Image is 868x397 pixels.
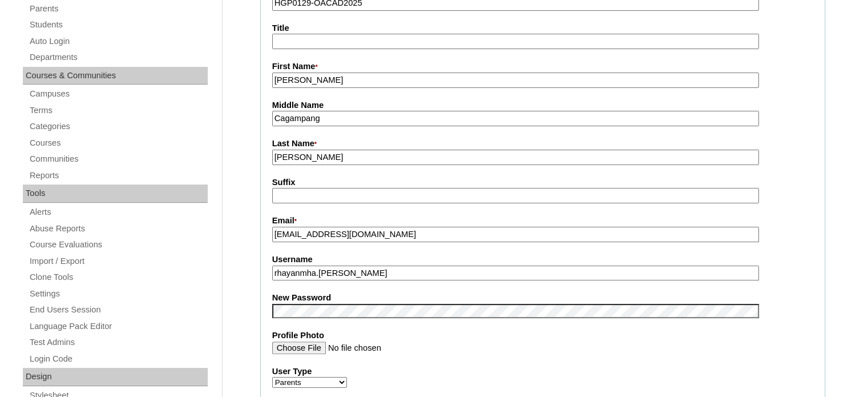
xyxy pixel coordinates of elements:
a: Alerts [29,205,208,219]
a: Import / Export [29,254,208,268]
label: Middle Name [272,99,813,111]
div: Design [23,368,208,386]
a: Abuse Reports [29,222,208,236]
a: Test Admins [29,335,208,350]
a: Courses [29,136,208,150]
a: Reports [29,169,208,183]
a: Course Evaluations [29,238,208,252]
label: New Password [272,292,813,304]
label: Profile Photo [272,330,813,342]
a: Language Pack Editor [29,319,208,334]
a: Communities [29,152,208,166]
a: Auto Login [29,34,208,49]
a: Campuses [29,87,208,101]
a: Settings [29,287,208,301]
label: Suffix [272,177,813,189]
a: End Users Session [29,303,208,317]
label: Email [272,215,813,227]
label: User Type [272,366,813,378]
a: Students [29,18,208,32]
label: Last Name [272,138,813,150]
label: Title [272,22,813,34]
a: Departments [29,50,208,65]
a: Clone Tools [29,270,208,284]
a: Parents [29,2,208,16]
div: Courses & Communities [23,67,208,85]
a: Categories [29,119,208,134]
label: First Name [272,61,813,73]
label: Username [272,254,813,266]
a: Terms [29,103,208,118]
a: Login Code [29,352,208,366]
div: Tools [23,185,208,203]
